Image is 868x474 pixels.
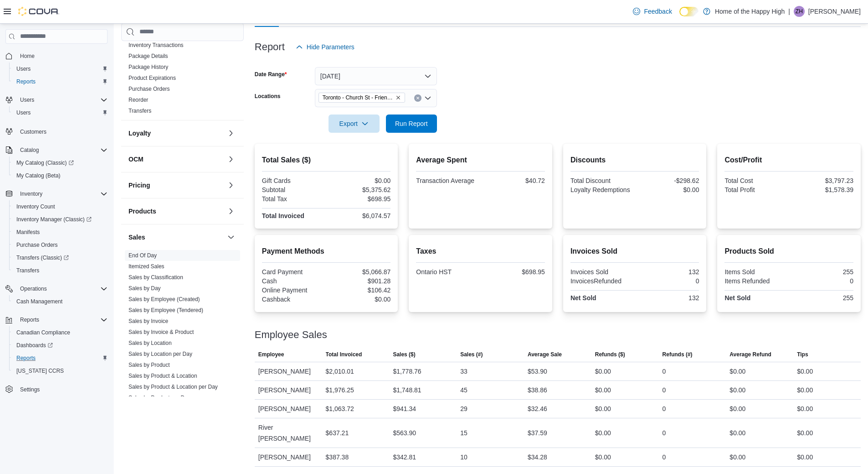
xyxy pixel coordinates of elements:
button: Reports [9,352,111,365]
h2: Payment Methods [262,246,391,257]
div: InvoicesRefunded [570,277,633,285]
div: Cash [262,277,324,285]
div: Total Profit [724,186,787,193]
a: Package History [128,64,168,70]
div: $0.00 [729,452,745,463]
a: Users [13,107,34,118]
button: Catalog [2,144,111,156]
span: [US_STATE] CCRS [16,367,64,375]
span: Cash Management [13,296,108,307]
div: Gift Cards [262,177,324,184]
a: Customers [16,126,50,137]
div: $1,063.72 [326,403,354,414]
button: My Catalog (Beta) [9,169,111,182]
div: $0.00 [797,452,813,463]
div: [PERSON_NAME] [255,362,322,380]
h3: OCM [128,155,144,164]
a: Sales by Location [128,340,172,346]
div: $0.00 [595,385,611,396]
div: $342.81 [393,452,416,463]
button: [US_STATE] CCRS [9,365,111,377]
h2: Total Sales ($) [262,155,391,166]
a: Purchase Orders [128,86,170,92]
a: Package Details [128,53,168,59]
a: Sales by Employee (Created) [128,296,200,302]
span: Home [16,50,108,62]
span: Transfers [16,267,39,274]
button: Sales [226,232,236,243]
div: $2,010.01 [326,366,354,377]
div: -$298.62 [637,177,699,184]
span: Cash Management [16,298,62,305]
span: Sales by Location per Day [128,350,192,358]
button: Pricing [128,181,224,190]
span: Package Details [128,52,168,60]
span: Inventory [20,190,42,198]
span: Sales ($) [393,351,415,358]
a: Dashboards [13,340,56,351]
span: Sales by Product & Location [128,372,197,380]
div: $0.00 [729,385,745,396]
span: Home [20,52,35,60]
h3: Sales [128,233,145,242]
span: Customers [16,125,108,137]
span: ZH [796,6,803,17]
div: $5,066.87 [328,268,390,276]
input: Dark Mode [679,7,699,16]
span: Purchase Orders [13,240,108,250]
span: Users [13,107,108,118]
span: Purchase Orders [16,241,58,249]
h3: Loyalty [128,129,151,138]
h2: Products Sold [724,246,853,257]
span: Manifests [16,229,40,236]
span: Washington CCRS [13,365,108,376]
span: Inventory Transactions [128,42,184,49]
button: Inventory Count [9,200,111,213]
a: Users [13,63,34,74]
button: Operations [2,282,111,295]
div: 10 [460,452,467,463]
button: OCM [128,155,224,164]
div: $53.90 [528,366,547,377]
div: 33 [460,366,467,377]
button: OCM [226,154,236,165]
span: Reports [16,354,36,362]
a: Inventory Count [13,201,59,212]
span: Feedback [644,7,672,16]
a: Sales by Day [128,285,161,292]
span: Reports [16,78,36,85]
button: Canadian Compliance [9,326,111,339]
img: Cova [18,7,59,16]
span: Reports [16,314,108,325]
button: Clear input [414,94,421,102]
span: Canadian Compliance [13,327,108,338]
a: Transfers [128,108,151,114]
span: Sales by Product per Day [128,394,190,401]
span: Transfers [13,265,108,276]
span: Inventory Count [13,201,108,212]
span: Settings [20,386,40,393]
span: Reports [13,76,108,87]
button: Hide Parameters [292,38,358,56]
a: Inventory Manager (Classic) [13,214,95,225]
p: [PERSON_NAME] [808,6,861,17]
a: My Catalog (Classic) [9,156,111,169]
span: My Catalog (Classic) [13,157,108,168]
div: $106.42 [328,286,390,294]
a: Sales by Product & Location [128,373,197,379]
button: Sales [128,233,224,242]
span: Users [20,96,34,104]
div: 0 [663,366,666,377]
a: Inventory Manager (Classic) [9,213,111,226]
div: $0.00 [797,366,813,377]
nav: Complex example [5,46,108,420]
a: My Catalog (Beta) [13,170,64,181]
p: Home of the Happy High [715,6,785,17]
span: My Catalog (Classic) [16,159,74,167]
span: Sales by Location [128,339,172,347]
button: Manifests [9,226,111,239]
span: Reports [20,316,39,323]
span: Inventory Manager (Classic) [13,214,108,225]
div: Total Discount [570,177,633,184]
span: Run Report [395,119,428,128]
